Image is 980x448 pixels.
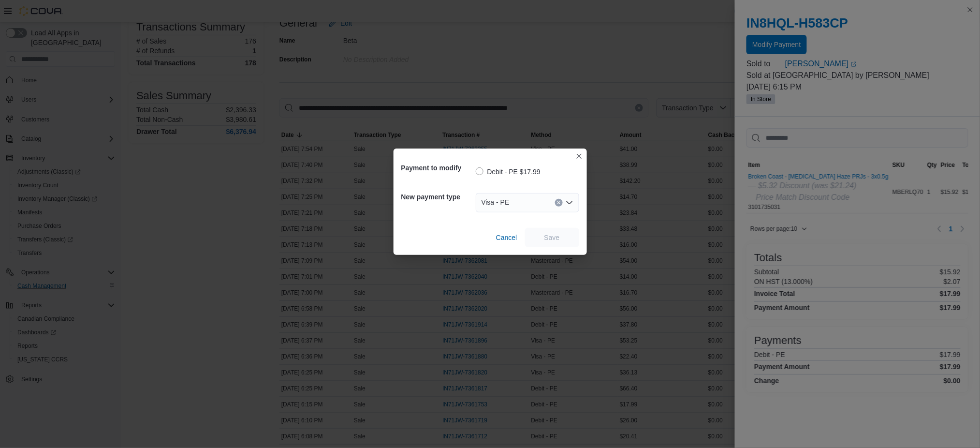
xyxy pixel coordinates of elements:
[555,199,563,207] button: Clear input
[525,228,579,247] button: Save
[492,228,521,247] button: Cancel
[566,199,573,207] button: Open list of options
[401,187,474,207] h5: New payment type
[476,166,541,178] label: Debit - PE $17.99
[513,197,514,209] input: Accessible screen reader label
[496,233,517,242] span: Cancel
[401,158,474,178] h5: Payment to modify
[482,196,510,208] span: Visa - PE
[573,150,585,162] button: Closes this modal window
[544,233,560,242] span: Save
